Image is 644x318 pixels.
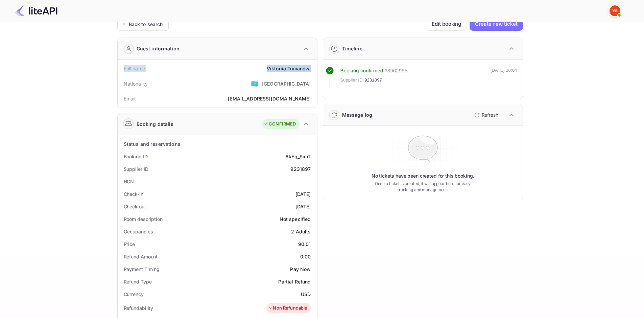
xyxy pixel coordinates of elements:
div: Payment Timing [124,266,160,273]
div: Occupancies [124,228,153,235]
p: No tickets have been created for this booking. [372,173,474,179]
div: Email [124,95,136,102]
div: Message log [342,111,373,118]
div: Partial Refund [278,278,311,285]
div: Supplier ID [124,165,148,173]
p: Refresh [482,111,498,118]
div: Viktoriia Tumanova [267,65,311,72]
div: Booking details [137,120,173,128]
div: Status and reservations [124,140,181,147]
div: Guest information [137,45,180,52]
div: Not specified [280,215,311,223]
span: United States [251,77,259,90]
div: Refund Amount [124,253,158,260]
div: Price [124,241,135,248]
img: Yandex Support [610,5,620,16]
div: 9231897 [290,165,311,173]
div: Timeline [342,45,362,52]
div: Booking ID [124,153,148,160]
div: Pay Now [290,266,311,273]
div: CONFIRMED [264,121,296,128]
div: Refundability [124,304,153,312]
div: Nationality [124,80,148,87]
button: Refresh [470,110,501,120]
div: [DATE] [295,203,311,210]
div: Non Refundable [268,305,307,312]
div: AkEq_SimT [285,153,311,160]
span: 9231897 [364,77,382,84]
p: Once a ticket is created, it will appear here for easy tracking and management. [369,181,476,193]
div: Back to search [129,21,163,28]
button: Create new ticket [470,17,523,31]
div: # 3962955 [384,67,407,75]
button: Edit booking [426,17,467,31]
div: 90.01 [298,241,311,248]
div: Check-in [124,190,143,198]
div: Room description [124,215,163,223]
img: LiteAPI Logo [15,5,57,16]
div: Currency [124,291,144,298]
div: 2 Adults [291,228,311,235]
div: Booking confirmed [340,67,383,75]
div: [DATE] [295,190,311,198]
div: Full name [124,65,145,72]
div: [EMAIL_ADDRESS][DOMAIN_NAME] [228,95,311,102]
span: Supplier ID: [340,77,364,84]
div: 0.00 [300,253,311,260]
div: Refund Type [124,278,152,285]
div: USD [301,291,311,298]
div: Check out [124,203,146,210]
div: HCN [124,178,134,185]
div: [GEOGRAPHIC_DATA] [262,80,311,87]
div: [DATE] 20:04 [491,67,517,87]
